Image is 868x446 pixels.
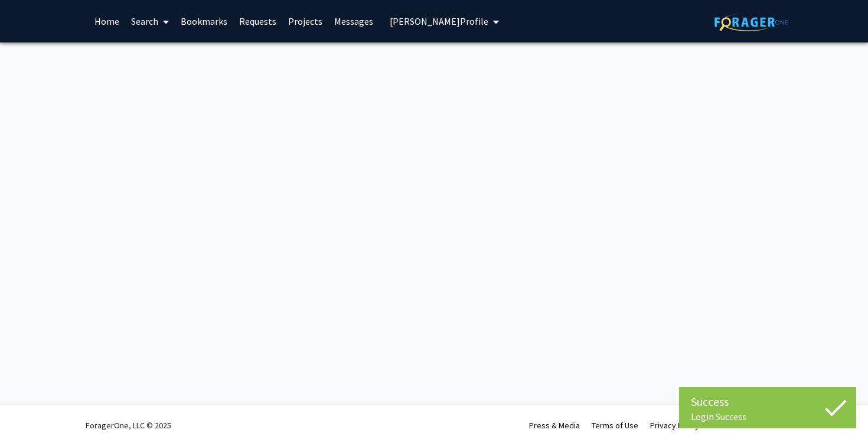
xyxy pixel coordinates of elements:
div: ForagerOne, LLC © 2025 [86,405,171,446]
a: Home [89,1,125,42]
a: Press & Media [529,420,580,431]
a: Privacy Policy [650,420,699,431]
a: Messages [328,1,379,42]
div: Success [691,393,844,411]
img: ForagerOne Logo [714,13,788,31]
a: Terms of Use [592,420,638,431]
a: Search [125,1,175,42]
a: Requests [233,1,282,42]
div: Login Success [691,411,844,422]
a: Projects [282,1,328,42]
a: Bookmarks [175,1,233,42]
span: [PERSON_NAME] Profile [390,15,488,27]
